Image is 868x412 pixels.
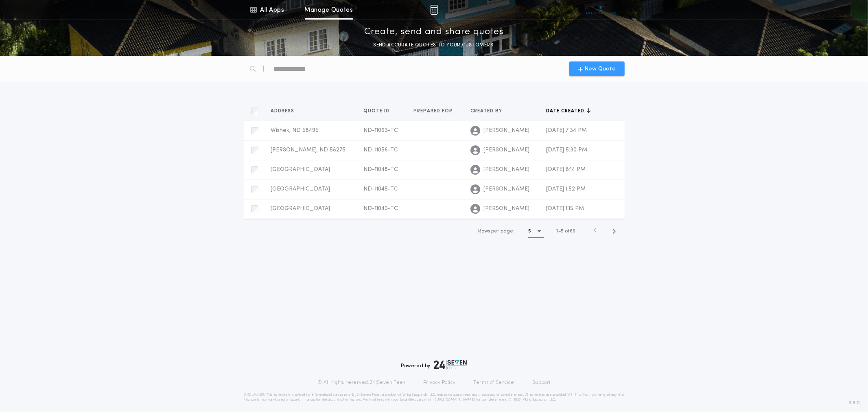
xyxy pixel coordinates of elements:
span: Quote ID [363,108,391,114]
span: ND-11063-TC [363,127,398,134]
span: ND-11045-TC [363,186,398,192]
p: © All rights reserved. 24|Seven Fees [317,379,405,386]
img: img [430,5,438,15]
span: Prepared for [414,108,455,114]
span: [DATE] 5:30 PM [547,147,588,153]
span: [PERSON_NAME] [483,166,529,174]
span: ND-11056-TC [363,147,398,153]
a: Terms of Service [474,379,514,386]
a: Support [532,379,551,386]
span: [DATE] 1:15 PM [547,206,584,212]
span: Created by [470,108,504,114]
span: New Quote [584,65,616,73]
p: SEND ACCURATE QUOTES TO YOUR CUSTOMERS. [373,41,494,49]
span: of 66 [565,228,576,235]
a: [URL][DOMAIN_NAME] [435,398,475,401]
span: ND-11048-TC [363,167,398,173]
span: [PERSON_NAME] [483,205,529,213]
button: Address [271,107,300,115]
span: Wishek, ND 58495 [271,127,319,134]
button: New Quote [569,61,625,76]
p: Create, send and share quotes [364,26,504,39]
span: [PERSON_NAME], ND 58275 [271,147,345,153]
p: DISCLAIMER: This estimate is provided for informational purposes only. 24|Seven Fees, a product o... [244,392,625,402]
span: [PERSON_NAME] [483,185,529,193]
a: Privacy Policy [423,379,456,386]
img: logo [434,360,467,370]
span: Address [271,108,296,114]
span: 3.8.0 [849,399,860,407]
span: [DATE] 1:52 PM [547,186,586,192]
span: ND-11043-TC [363,206,398,212]
button: Created by [470,107,508,115]
span: 1 [557,229,558,234]
span: 5 [561,229,564,234]
span: [GEOGRAPHIC_DATA] [271,186,330,192]
span: [PERSON_NAME] [483,146,529,154]
span: [DATE] 7:34 PM [547,127,587,134]
span: Rows per page: [478,229,514,234]
h1: 5 [528,227,531,235]
span: [DATE] 8:14 PM [547,167,586,173]
button: Date created [547,107,591,115]
span: [GEOGRAPHIC_DATA] [271,206,330,212]
button: 5 [528,225,544,238]
span: [PERSON_NAME] [483,127,529,135]
span: [GEOGRAPHIC_DATA] [271,167,330,173]
button: Quote ID [363,107,396,115]
span: Date created [547,108,586,114]
img: vs-icon [586,6,617,14]
div: Powered by [401,360,467,370]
